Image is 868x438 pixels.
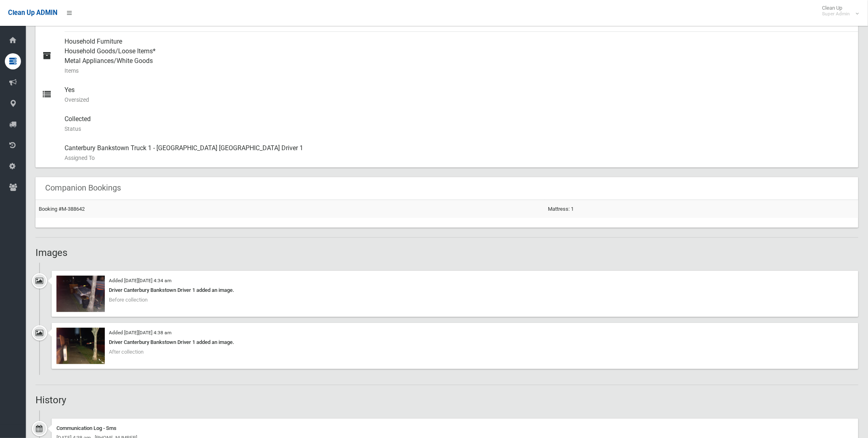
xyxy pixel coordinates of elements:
span: Clean Up [818,5,858,17]
div: Canterbury Bankstown Truck 1 - [GEOGRAPHIC_DATA] [GEOGRAPHIC_DATA] Driver 1 [65,138,852,168]
div: Yes [65,80,852,109]
td: Mattress: 1 [545,200,858,218]
span: Clean Up ADMIN [8,9,57,17]
span: After collection [109,349,144,355]
small: Added [DATE][DATE] 4:38 am [109,330,171,335]
img: 17193404492212276717382624309444.jpg [56,276,105,312]
small: Assigned To [65,153,852,163]
a: Booking #M-388642 [39,206,85,212]
div: Collected [65,109,852,138]
small: Items [65,66,852,75]
small: Status [65,124,852,134]
header: Companion Bookings [35,180,131,196]
h2: History [35,395,858,405]
span: Before collection [109,297,148,303]
small: Added [DATE][DATE] 4:34 am [109,278,171,283]
div: Communication Log - Sms [56,423,853,433]
div: Driver Canterbury Bankstown Driver 1 added an image. [56,337,853,347]
h2: Images [35,247,858,258]
small: Oversized [65,95,852,105]
div: Driver Canterbury Bankstown Driver 1 added an image. [56,285,853,295]
img: 17193406949854677202060318085569.jpg [56,328,105,364]
div: Household Furniture Household Goods/Loose Items* Metal Appliances/White Goods [65,32,852,80]
small: Super Admin [822,11,850,17]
